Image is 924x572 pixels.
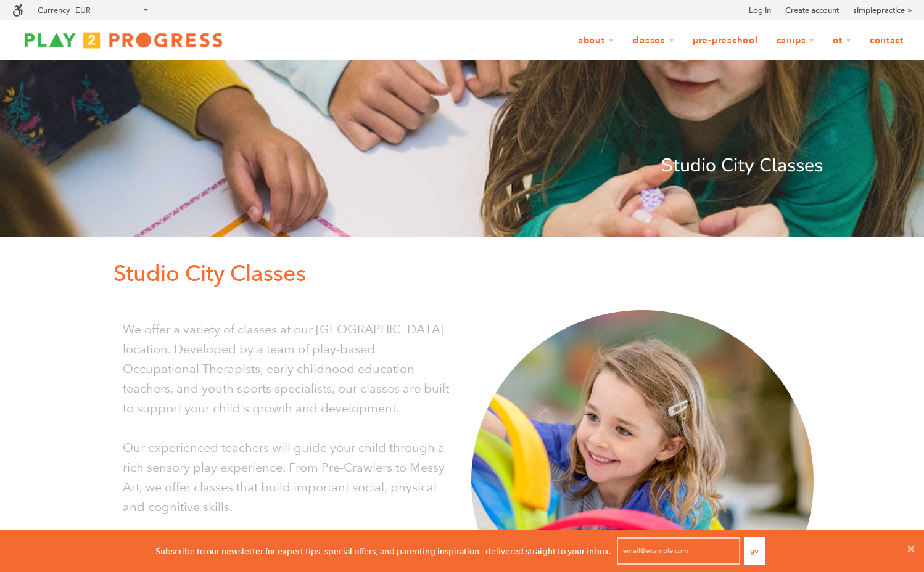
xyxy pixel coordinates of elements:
p: Studio City Classes [113,256,823,292]
a: Pre-Preschool [685,29,766,52]
input: email@example.com [617,537,740,565]
a: OT [825,29,859,52]
a: Camps [769,29,823,52]
button: Go [744,537,765,565]
a: Create account [785,4,839,17]
a: Log in [749,4,771,17]
a: Classes [624,29,682,52]
a: About [570,29,622,52]
a: Contact [862,29,912,52]
p: Our experienced teachers will guide your child through a rich sensory play experience. From Pre-C... [123,438,453,517]
p: Subscribe to our newsletter for expert tips, special offers, and parenting inspiration - delivere... [155,544,611,558]
p: We offer a variety of classes at our [GEOGRAPHIC_DATA] location. Developed by a team of play-base... [123,319,453,418]
label: Currency [38,6,70,15]
img: Play2Progress logo [12,28,234,52]
p: Studio City Classes [101,151,823,181]
a: simplepractice > [853,4,912,17]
